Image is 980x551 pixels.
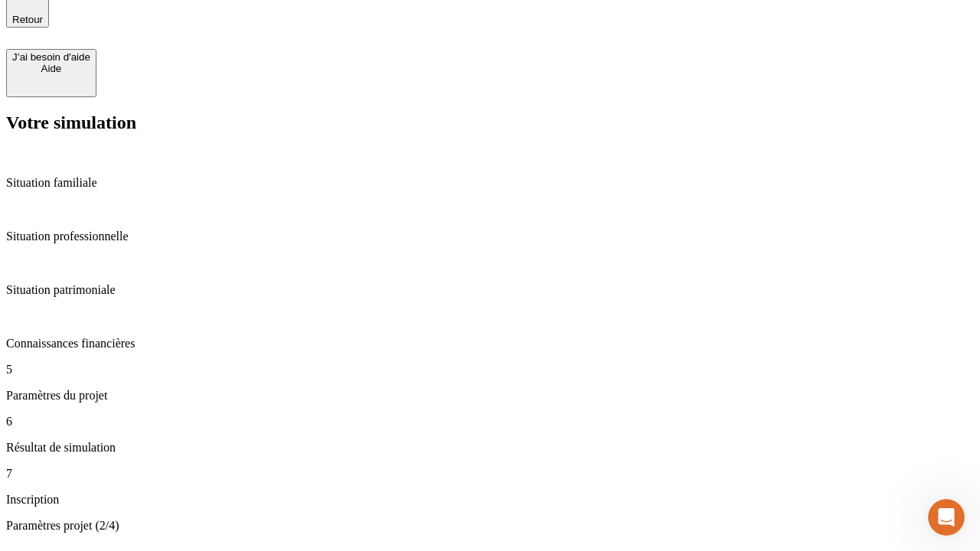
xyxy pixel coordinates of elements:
[6,49,96,97] button: J’ai besoin d'aideAide
[6,441,974,455] p: Résultat de simulation
[6,176,974,190] p: Situation familiale
[12,14,43,25] span: Retour
[928,499,965,536] iframe: Intercom live chat
[6,283,974,297] p: Situation patrimoniale
[6,363,974,377] p: 5
[6,389,974,403] p: Paramètres du projet
[6,415,974,429] p: 6
[6,519,974,533] p: Paramètres projet (2/4)
[12,51,90,63] div: J’ai besoin d'aide
[6,467,974,481] p: 7
[6,493,974,507] p: Inscription
[6,230,974,243] p: Situation professionnelle
[12,63,90,74] div: Aide
[6,337,974,350] p: Connaissances financières
[6,112,974,133] h2: Votre simulation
